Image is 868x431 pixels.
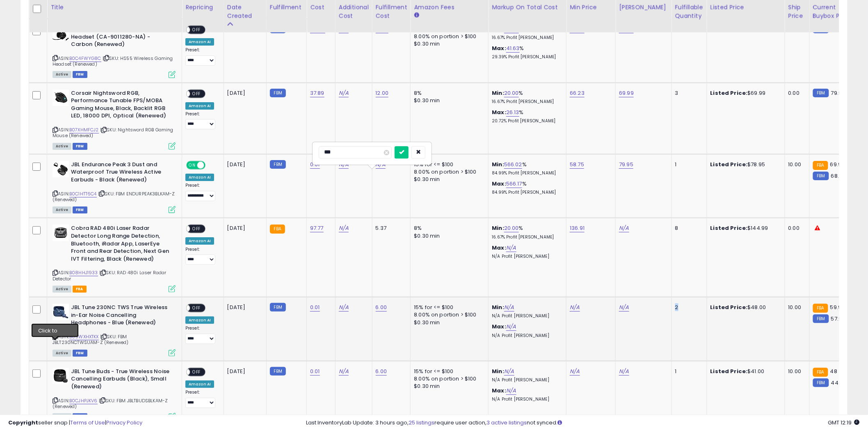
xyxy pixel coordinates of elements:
a: N/A [339,89,349,97]
a: 6.00 [376,367,387,376]
a: 97.77 [310,224,324,232]
b: Min: [492,224,504,232]
div: % [492,89,560,105]
div: Amazon AI [185,316,214,324]
a: 566.02 [504,160,522,169]
a: 0.01 [310,160,320,169]
div: [DATE] [227,161,260,168]
span: All listings currently available for purchase on Amazon [53,286,71,293]
div: % [492,45,560,60]
b: Listed Price: [710,224,748,232]
small: FBM [813,314,829,323]
div: Fulfillable Quantity [675,3,704,20]
img: 41puSbyNS7L._SL40_.jpg [53,89,69,106]
span: | SKU: RAD 480i Laser Radar Detector [53,269,167,282]
p: 29.39% Profit [PERSON_NAME] [492,54,560,60]
b: Max: [492,180,506,188]
p: 16.67% Profit [PERSON_NAME] [492,99,560,105]
span: OFF [190,368,203,375]
small: FBM [270,303,286,312]
span: | SKU: FBM JBLTBUDSBLKAM-Z (Renewed) [53,397,168,410]
div: Listed Price [710,3,781,11]
span: | SKU: HS55 Wireless Gaming Headset (Renewed) [53,55,173,67]
div: Markup on Total Cost [492,3,563,11]
span: 44.95 [831,379,847,387]
div: ASIN: [53,368,176,420]
a: 25 listings [409,419,435,426]
div: % [492,25,560,41]
div: ASIN: [53,225,176,291]
div: % [492,161,560,176]
span: 79.99 [831,89,845,97]
div: Preset: [185,111,217,130]
img: 312iKtDZFAL._SL40_.jpg [53,161,69,177]
div: Amazon Fees [414,3,485,11]
b: Min: [492,367,504,375]
small: FBM [813,89,829,97]
b: JBL Tune Buds - True Wireless Noise Cancelling Earbuds (Black), Small (Renewed) [71,368,171,393]
div: % [492,180,560,195]
a: N/A [619,303,629,312]
a: 69.99 [619,89,634,97]
span: OFF [190,305,203,312]
div: Preset: [185,247,217,265]
div: Date Created [227,3,263,20]
b: Max: [492,44,506,52]
div: Fulfillment Cost [376,3,407,20]
div: ASIN: [53,304,176,355]
p: 16.67% Profit [PERSON_NAME] [492,35,560,41]
a: N/A [504,367,514,376]
div: Amazon AI [185,381,214,388]
b: Corsair HS55 Wireless Gaming Headset (CA-9011280-NA) - Carbon (Renewed) [71,25,171,50]
span: FBA [73,286,87,293]
div: [DATE] [227,225,260,232]
a: N/A [339,367,349,376]
div: 3 [675,89,701,97]
b: Listed Price: [710,89,748,97]
a: 41.63 [506,44,520,53]
div: 0.00 [788,225,803,232]
div: $41.00 [710,368,779,375]
span: 2025-08-12 12:19 GMT [828,419,860,426]
strong: Copyright [8,419,38,426]
a: B09WXHXTKX [69,333,99,340]
span: | SKU: Nightsword RGB Gaming Mouse (Renewed) [53,126,174,139]
span: OFF [190,90,203,97]
span: 48 [830,367,837,375]
a: 37.89 [310,89,324,97]
div: [DATE] [227,89,260,97]
span: 68.95 [831,172,846,180]
p: N/A Profit [PERSON_NAME] [492,377,560,383]
div: % [492,225,560,240]
b: Max: [492,244,506,252]
b: Corsair Nightsword RGB, Performance Tunable FPS/MOBA Gaming Mouse, Black, Backlit RGB LED, 18000 ... [71,89,171,122]
div: 8.00% on portion > $100 [414,375,482,383]
a: N/A [506,323,516,331]
div: Amazon AI [185,174,214,181]
div: Preset: [185,390,217,408]
b: Listed Price: [710,303,748,311]
p: N/A Profit [PERSON_NAME] [492,397,560,402]
div: 8 [675,225,701,232]
span: All listings currently available for purchase on Amazon [53,206,71,213]
a: 79.95 [619,160,633,169]
span: 59.95 [830,303,845,311]
div: ASIN: [53,89,176,149]
div: Additional Cost [339,3,369,20]
p: 84.99% Profit [PERSON_NAME] [492,170,560,176]
div: ASIN: [53,25,176,77]
div: 15% for <= $100 [414,304,482,311]
a: 0.01 [310,303,320,312]
div: $0.30 min [414,40,482,48]
a: 58.75 [570,160,584,169]
div: Amazon AI [185,38,214,46]
div: 10.00 [788,304,803,311]
div: Preset: [185,326,217,344]
div: Amazon AI [185,237,214,245]
b: Listed Price: [710,160,748,168]
span: | SKU: FBM ENDURPEAK3BLKAM-Z (Renewed) [53,190,175,203]
div: $69.99 [710,89,779,97]
b: Cobra RAD 480i Laser Radar Detector Long Range Detection, Bluetooth, iRadar App, LaserEye Front a... [71,225,171,265]
span: OFF [190,225,203,232]
p: N/A Profit [PERSON_NAME] [492,313,560,319]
